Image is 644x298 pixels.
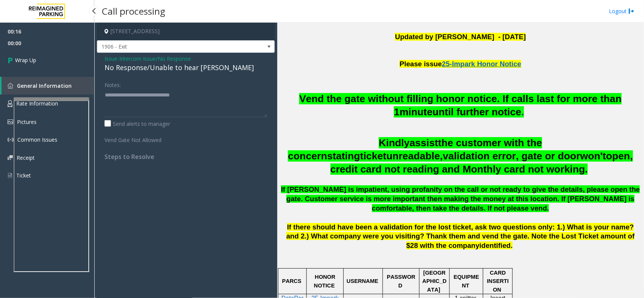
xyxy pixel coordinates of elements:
a: Logout [609,7,635,15]
span: ticket [360,150,387,162]
span: open, credit card not reading and Monthly card not working. [330,150,633,175]
span: won't [580,150,606,162]
img: 'icon' [8,155,13,160]
a: General Information [2,77,94,95]
span: the customer with the concern [288,137,542,162]
h3: Call processing [98,2,169,20]
span: Vend the gate without filling honor notice. If calls last for more than 1 [299,93,622,118]
span: [GEOGRAPHIC_DATA] [423,270,447,293]
label: Notes: [105,78,121,89]
span: 25-Impark Honor Notice [442,60,521,68]
span: identified [480,241,511,249]
img: 'icon' [8,100,12,107]
span: . [511,241,513,249]
span: validation error, gate or door [443,150,580,162]
img: 'icon' [8,83,13,89]
span: HONOR NOTICE [314,274,337,288]
img: logout [629,7,635,15]
span: EQUIPMENT [454,274,480,288]
span: If there should have been a validation for the lost ticket, ask two questions only: 1.) What is y... [286,223,635,250]
label: Vend Gate Not Allowed [103,133,172,144]
span: - [117,55,191,62]
span: PASSWORD [387,274,415,288]
span: PARCS [282,278,301,284]
b: Updated by [PERSON_NAME] - [DATE] [395,33,526,41]
span: Kindly [379,137,409,148]
span: assist [410,137,438,148]
div: No Response/Unable to hear [PERSON_NAME] [105,63,267,73]
span: Please issue [400,60,442,68]
a: 25-Impark Honor Notice [442,56,521,69]
label: Send alerts to manager [105,120,170,128]
span: General Information [17,82,72,89]
span: until further notice [433,106,521,118]
span: Issue [105,55,117,63]
span: stating [327,150,360,162]
img: 'icon' [8,137,14,143]
span: USERNAME [347,278,378,284]
span: Intercom Issue/No Response [119,55,191,63]
span: 1906 - Exit [97,41,239,53]
img: 'icon' [8,172,12,179]
img: 'icon' [8,119,13,124]
span: CARD INSERTION [487,270,509,293]
span: If [PERSON_NAME] is impatient, using profanity on the call or not ready to give the details, plea... [281,185,640,212]
span: Wrap Up [15,56,36,64]
span: . [521,106,524,118]
span: minute [400,106,432,118]
h4: [STREET_ADDRESS] [97,23,275,40]
span: unreadable, [386,150,443,162]
h4: Steps to Resolve [105,153,267,160]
